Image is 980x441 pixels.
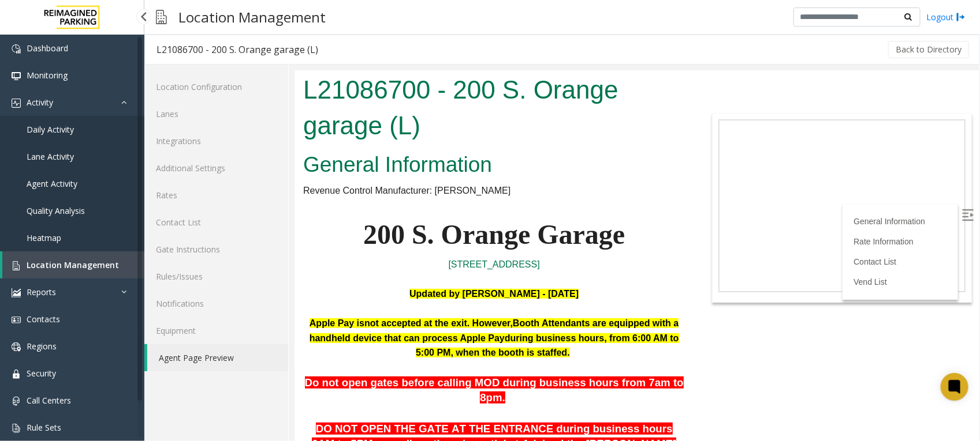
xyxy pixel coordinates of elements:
a: Agent Page Preview [147,344,288,371]
b: Updated by [PERSON_NAME] - [DATE] [115,218,284,228]
h3: Location Management [173,3,331,31]
a: Gate Instructions [144,236,288,263]
img: 'icon' [12,370,21,379]
a: Rates [144,182,288,209]
img: pageIcon [156,3,167,31]
button: Back to Directory [888,41,969,58]
span: Security [27,368,56,379]
span: Booth Attendants are equipped with a handheld device that can process Apple Pay [15,248,385,273]
h2: General Information [9,80,390,110]
img: 'icon' [12,424,21,433]
span: Dashboard [27,43,68,54]
span: Monitoring [27,70,68,81]
span: Heatmap [27,232,61,243]
img: 'icon' [12,315,21,325]
a: Lanes [144,100,288,127]
img: Open/Close Sidebar Menu [668,139,679,150]
a: Additional Settings [144,154,288,182]
span: 200 S. Orange Garage [69,149,330,179]
a: Rules/Issues [144,263,288,290]
img: logout [956,11,966,23]
span: Location Management [27,259,119,270]
a: General Information [559,146,631,156]
span: Do not open gates before calling MOD during business hours from 7am to 8pm [10,306,389,334]
span: Agent Activity [27,178,77,189]
span: . However, [173,248,218,258]
img: 'icon' [12,261,21,270]
span: Reports [27,287,56,297]
div: L21086700 - 200 S. Orange garage (L) [156,42,318,57]
a: [STREET_ADDRESS] [154,189,245,199]
span: DO NOT OPEN THE GATE AT THE ENTRANCE during business hours 6AM to 5PM regardless there is no ticket. [17,352,378,379]
a: Rate Information [559,167,619,176]
span: Regions [27,341,57,352]
span: Revenue Control Manufacturer: [PERSON_NAME] [9,115,216,125]
span: Activity [27,97,53,108]
span: Contacts [27,314,60,325]
a: Logout [926,11,966,23]
a: Equipment [144,317,288,344]
a: Notifications [144,290,288,317]
span: Quality Analysis [27,205,85,216]
span: not accepted at the exit [70,248,173,258]
a: Contact List [559,187,602,196]
a: Vend List [559,207,593,216]
a: Contact List [144,209,288,236]
img: 'icon' [12,71,21,81]
img: 'icon' [12,397,21,406]
a: Integrations [144,127,288,154]
img: 'icon' [12,288,21,297]
span: during business hours, from 6:00 AM to 5:00 PM, when the booth is staffed. [121,263,385,288]
img: 'icon' [12,99,21,108]
span: Lane Activity [27,151,74,162]
a: Location Management [2,251,144,278]
span: Daily Activity [27,124,74,135]
a: Location Configuration [144,73,288,100]
span: Call Centers [27,395,71,406]
span: Apple Pay is [15,248,70,258]
img: 'icon' [12,342,21,352]
h1: L21086700 - 200 S. Orange garage (L) [9,2,390,73]
img: 'icon' [12,44,21,54]
span: . [208,321,211,333]
span: Rule Sets [27,422,61,433]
